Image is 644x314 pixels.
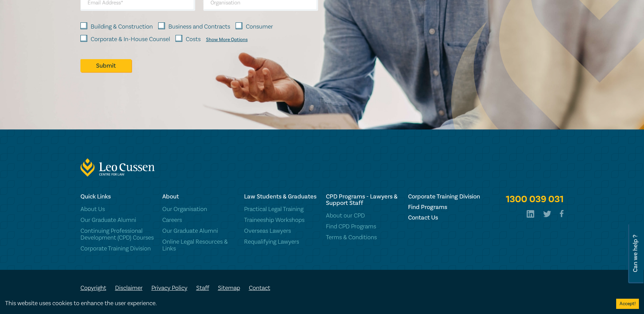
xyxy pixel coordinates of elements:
[244,217,318,224] a: Traineeship Workshops
[244,228,318,234] a: Overseas Lawyers
[162,239,236,252] a: Online Legal Resources & Links
[206,37,248,42] div: Show More Options
[5,299,606,308] div: This website uses cookies to enhance the user experience.
[91,35,170,44] label: Corporate & In-House Counsel
[326,223,400,230] a: Find CPD Programs
[91,22,153,31] label: Building & Construction
[506,193,564,206] a: 1300 039 031
[80,193,154,200] h6: Quick Links
[616,299,639,309] button: Accept cookies
[326,193,400,206] h6: CPD Programs - Lawyers & Support Staff
[168,22,230,31] label: Business and Contracts
[162,193,236,200] h6: About
[326,212,400,219] a: About our CPD
[80,228,154,241] a: Continuing Professional Development (CPD) Courses
[80,245,154,252] a: Corporate Training Division
[244,239,318,245] a: Requalifying Lawyers
[80,59,131,72] button: Submit
[162,217,236,224] a: Careers
[244,193,318,200] h6: Law Students & Graduates
[249,284,270,292] a: Contact
[186,35,201,44] label: Costs
[80,206,154,213] a: About Us
[326,234,400,241] a: Terms & Conditions
[246,22,273,31] label: Consumer
[218,284,240,292] a: Sitemap
[408,214,482,221] a: Contact Us
[162,228,236,234] a: Our Graduate Alumni
[162,206,236,213] a: Our Organisation
[80,217,154,224] a: Our Graduate Alumni
[151,284,187,292] a: Privacy Policy
[408,193,482,200] a: Corporate Training Division
[244,206,318,213] a: Practical Legal Training
[632,228,639,279] span: Can we help ?
[408,204,482,210] a: Find Programs
[115,284,143,292] a: Disclaimer
[80,284,106,292] a: Copyright
[196,284,209,292] a: Staff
